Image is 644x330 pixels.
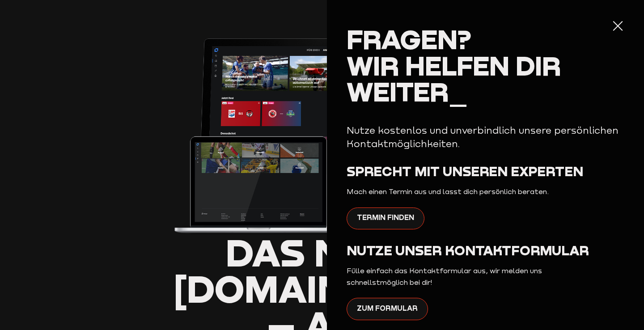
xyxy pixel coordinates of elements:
span: Termin finden [357,212,414,224]
span: Zum Formular [357,303,418,314]
p: Mach einen Termin aus und lasst dich persönlich beraten. [347,186,570,198]
span: Wir helfen dir weiter_ [347,49,561,107]
span: Nutze unser Kontaktformular [347,242,589,258]
img: staige-tv-mockup.png [173,33,470,235]
span: Fragen? [347,23,471,55]
a: Zum Formular [347,298,428,320]
span: Sprecht mit unseren Experten [347,163,583,179]
p: Fülle einfach das Kontaktformular aus, wir melden uns schnellstmöglich bei dir! [347,265,570,288]
a: Termin finden [347,207,424,229]
p: Nutze kostenlos und unverbindlich unsere persönlichen Kontaktmöglichkeiten. [347,124,624,150]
